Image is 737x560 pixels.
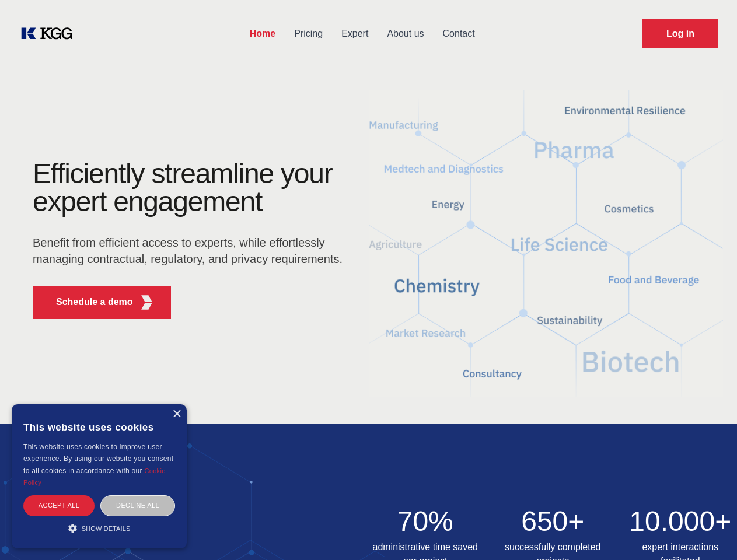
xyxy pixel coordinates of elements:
a: About us [378,19,433,49]
a: Pricing [285,19,332,49]
img: KGG Fifth Element RED [369,76,724,412]
p: Schedule a demo [56,295,133,309]
div: Close [172,410,181,419]
span: This website uses cookies to improve user experience. By using our website you consent to all coo... [23,443,173,475]
button: Schedule a demoKGG Fifth Element RED [33,286,171,319]
div: This website uses cookies [23,413,175,441]
a: Cookie Policy [23,467,166,486]
a: KOL Knowledge Platform: Talk to Key External Experts (KEE) [19,24,82,43]
a: Home [240,19,285,49]
img: KGG Fifth Element RED [139,295,154,310]
h2: 650+ [496,508,610,535]
div: Decline all [100,495,175,516]
div: Accept all [23,495,95,516]
a: Request Demo [642,19,718,48]
span: Show details [82,525,131,532]
iframe: Chat Widget [679,504,737,560]
h2: 70% [369,508,483,535]
a: Expert [332,19,378,49]
div: Show details [23,522,175,534]
a: Contact [434,19,484,49]
h1: Efficiently streamline your expert engagement [33,160,350,216]
p: Benefit from efficient access to experts, while effortlessly managing contractual, regulatory, an... [33,235,350,267]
